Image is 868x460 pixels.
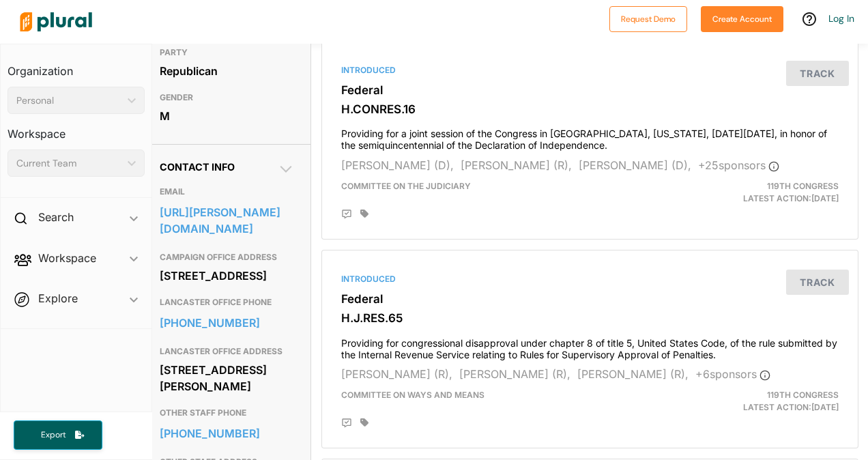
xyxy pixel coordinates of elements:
[8,114,145,144] h3: Workspace
[341,181,471,191] span: Committee on the Judiciary
[16,156,122,171] div: Current Team
[160,44,294,61] h3: PARTY
[160,423,294,444] a: [PHONE_NUMBER]
[360,418,368,427] div: Add tags
[341,292,839,306] h3: Federal
[341,102,839,116] h3: H.CONRES.16
[341,418,352,429] div: Add Position Statement
[341,331,839,361] h4: Providing for congressional disapproval under chapter 8 of title 5, United States Code, of the ru...
[160,61,294,81] div: Republican
[341,158,454,172] span: [PERSON_NAME] (D),
[341,83,839,97] h3: Federal
[676,389,849,414] div: Latest Action: [DATE]
[341,209,352,220] div: Add Position Statement
[786,270,849,295] button: Track
[38,210,74,225] h2: Search
[160,202,294,239] a: [URL][PERSON_NAME][DOMAIN_NAME]
[341,311,839,325] h3: H.J.RES.65
[160,294,294,311] h3: LANCASTER OFFICE PHONE
[160,360,294,397] div: [STREET_ADDRESS][PERSON_NAME]
[160,249,294,265] h3: CAMPAIGN OFFICE ADDRESS
[160,265,294,286] div: [STREET_ADDRESS]
[160,184,294,200] h3: EMAIL
[577,367,689,381] span: [PERSON_NAME] (R),
[767,390,839,400] span: 119th Congress
[609,6,687,32] button: Request Demo
[14,420,102,450] button: Export
[341,273,839,285] div: Introduced
[31,429,75,441] span: Export
[579,158,691,172] span: [PERSON_NAME] (D),
[160,89,294,106] h3: GENDER
[828,12,854,25] a: Log In
[698,158,779,172] span: + 25 sponsor s
[160,161,235,173] span: Contact Info
[160,343,294,360] h3: LANCASTER OFFICE ADDRESS
[701,6,783,32] button: Create Account
[16,94,122,108] div: Personal
[459,367,570,381] span: [PERSON_NAME] (R),
[609,11,687,25] a: Request Demo
[160,106,294,126] div: M
[341,121,839,152] h4: Providing for a joint session of the Congress in [GEOGRAPHIC_DATA], [US_STATE], [DATE][DATE], in ...
[341,367,452,381] span: [PERSON_NAME] (R),
[676,180,849,205] div: Latest Action: [DATE]
[160,405,294,421] h3: OTHER STAFF PHONE
[461,158,572,172] span: [PERSON_NAME] (R),
[360,209,368,218] div: Add tags
[8,51,145,81] h3: Organization
[786,61,849,86] button: Track
[341,64,839,76] div: Introduced
[701,11,783,25] a: Create Account
[341,390,484,400] span: Committee on Ways and Means
[767,181,839,191] span: 119th Congress
[695,367,770,381] span: + 6 sponsor s
[160,313,294,333] a: [PHONE_NUMBER]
